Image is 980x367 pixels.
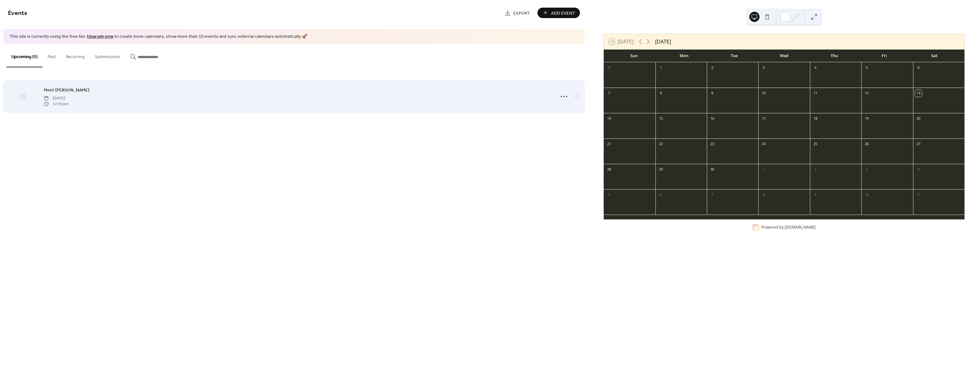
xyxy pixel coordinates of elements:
div: 2 [812,166,819,173]
div: Fri [859,50,909,62]
div: 27 [915,141,922,148]
div: 1 [657,64,664,71]
div: 2 [709,64,716,71]
div: 10 [760,90,767,97]
div: 3 [863,166,870,173]
span: This site is currently using the free tier. to create more calendars, show more than 10 events an... [10,34,307,40]
div: 11 [812,90,819,97]
div: 5 [606,191,613,198]
div: 18 [812,115,819,122]
button: Upcoming (1) [6,44,43,67]
span: Events [8,7,27,19]
div: Wed [759,50,809,62]
div: 4 [915,166,922,173]
button: Submissions [90,44,125,67]
div: 24 [760,141,767,148]
div: 17 [760,115,767,122]
div: 23 [709,141,716,148]
div: 4 [812,64,819,71]
span: Add Event [551,10,575,17]
div: Tue [709,50,759,62]
div: 3 [760,64,767,71]
div: 16 [709,115,716,122]
div: 1 [760,166,767,173]
div: 8 [760,191,767,198]
div: 7 [709,191,716,198]
div: Mon [659,50,709,62]
div: 29 [657,166,664,173]
div: 26 [863,141,870,148]
div: 10 [863,191,870,198]
span: Meet [PERSON_NAME] [44,87,89,93]
div: Thu [809,50,859,62]
div: 25 [812,141,819,148]
div: [DATE] [655,38,671,45]
button: Past [43,44,61,67]
div: 14 [606,115,613,122]
div: Powered by [761,224,816,230]
div: 12 [863,90,870,97]
div: 28 [606,166,613,173]
div: 8 [657,90,664,97]
div: 20 [915,115,922,122]
div: 9 [709,90,716,97]
div: 9 [812,191,819,198]
div: 7 [606,90,613,97]
div: 22 [657,141,664,148]
div: 31 [606,64,613,71]
div: 21 [606,141,613,148]
span: Export [513,10,530,17]
span: 12:00 pm [44,101,69,107]
div: 11 [915,191,922,198]
div: 13 [915,90,922,97]
button: Add Event [537,8,580,18]
button: Recurring [61,44,90,67]
div: 6 [657,191,664,198]
a: [DOMAIN_NAME] [785,224,816,230]
a: Export [500,8,535,18]
div: Sat [909,50,959,62]
span: [DATE] [44,95,69,101]
div: Sun [609,50,659,62]
a: Meet [PERSON_NAME] [44,86,89,94]
div: 6 [915,64,922,71]
div: 15 [657,115,664,122]
div: 5 [863,64,870,71]
div: 19 [863,115,870,122]
div: 30 [709,166,716,173]
a: Upgrade now [87,32,114,41]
